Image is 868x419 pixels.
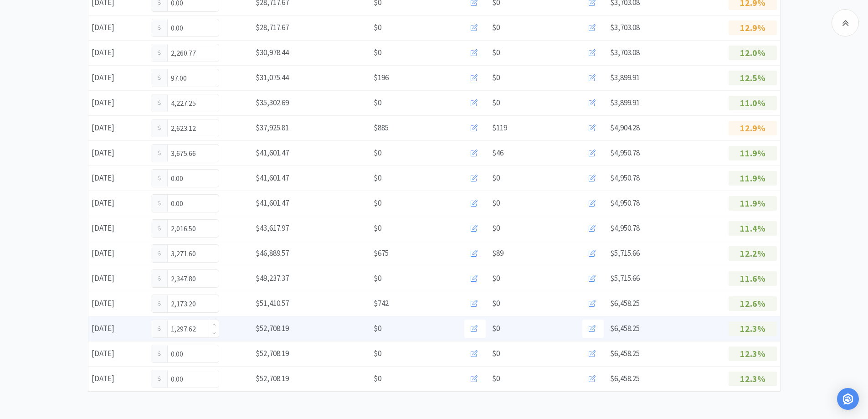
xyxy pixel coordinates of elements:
span: $0 [374,322,381,335]
div: [DATE] [88,244,148,263]
p: 12.6% [729,296,777,311]
p: 12.9% [729,21,777,35]
div: [DATE] [88,219,148,238]
span: $30,978.44 [256,47,289,57]
span: $43,617.97 [256,223,289,233]
span: $4,950.78 [610,173,640,183]
span: $4,950.78 [610,223,640,233]
div: [DATE] [88,344,148,363]
p: 11.6% [729,271,777,286]
span: $742 [374,297,389,310]
span: $3,703.08 [610,47,640,57]
span: $49,237.37 [256,273,289,283]
span: $46,889.57 [256,248,289,258]
div: [DATE] [88,294,148,313]
span: $0 [492,197,500,209]
span: $37,925.81 [256,123,289,133]
span: $0 [492,297,500,310]
span: $0 [374,197,381,209]
p: 12.5% [729,71,777,85]
p: 11.9% [729,196,777,211]
div: [DATE] [88,144,148,162]
span: $46 [492,147,503,159]
span: $0 [492,272,500,285]
span: $0 [492,21,500,34]
span: $0 [374,372,381,385]
span: $0 [492,222,500,234]
span: $31,075.44 [256,72,289,83]
p: 12.3% [729,347,777,361]
span: $0 [492,97,500,109]
span: Increase Value [209,320,219,329]
span: $52,708.19 [256,323,289,333]
span: $0 [492,372,500,385]
span: $885 [374,122,389,134]
span: $5,715.66 [610,273,640,283]
span: Decrease Value [209,329,219,337]
span: $119 [492,122,507,134]
span: $0 [492,322,500,335]
span: $41,601.47 [256,148,289,158]
i: icon: down [212,331,216,335]
span: $35,302.69 [256,98,289,108]
div: [DATE] [88,18,148,37]
span: $0 [374,272,381,285]
span: $0 [374,222,381,234]
div: [DATE] [88,169,148,187]
p: 11.0% [729,96,777,110]
p: 11.9% [729,146,777,160]
span: $6,458.25 [610,373,640,383]
div: Open Intercom Messenger [837,388,859,410]
span: $3,899.91 [610,72,640,83]
span: $52,708.19 [256,373,289,383]
span: $6,458.25 [610,298,640,308]
span: $0 [492,172,500,184]
span: $0 [374,97,381,109]
span: $51,410.57 [256,298,289,308]
span: $3,899.91 [610,98,640,108]
span: $0 [374,172,381,184]
span: $89 [492,247,503,259]
span: $5,715.66 [610,248,640,258]
p: 11.9% [729,171,777,186]
div: [DATE] [88,269,148,288]
div: [DATE] [88,93,148,112]
span: $6,458.25 [610,348,640,358]
span: $4,950.78 [610,148,640,158]
span: $52,708.19 [256,348,289,358]
div: [DATE] [88,43,148,62]
span: $4,950.78 [610,198,640,208]
p: 12.2% [729,246,777,261]
div: [DATE] [88,119,148,137]
div: [DATE] [88,194,148,212]
span: $3,703.08 [610,22,640,32]
span: $196 [374,72,389,84]
div: [DATE] [88,319,148,338]
p: 12.9% [729,121,777,135]
span: $4,904.28 [610,123,640,133]
span: $6,458.25 [610,323,640,333]
div: [DATE] [88,369,148,388]
p: 11.4% [729,221,777,236]
div: [DATE] [88,68,148,87]
span: $0 [374,21,381,34]
span: $0 [374,47,381,59]
p: 12.3% [729,372,777,386]
span: $0 [374,147,381,159]
i: icon: up [212,323,216,326]
span: $0 [492,47,500,59]
span: $41,601.47 [256,198,289,208]
span: $675 [374,247,389,259]
span: $0 [492,347,500,360]
span: $0 [492,72,500,84]
span: $41,601.47 [256,173,289,183]
p: 12.0% [729,46,777,60]
span: $0 [374,347,381,360]
span: $28,717.67 [256,22,289,32]
p: 12.3% [729,321,777,336]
